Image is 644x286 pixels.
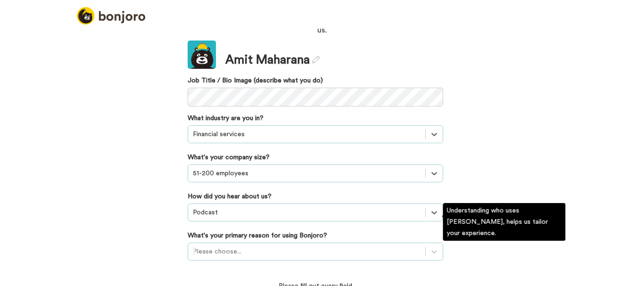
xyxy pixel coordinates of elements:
img: logo_full.png [77,7,145,25]
label: What industry are you in? [188,114,264,123]
p: We just want to ask few quick questions help customize your experience with us. [188,14,456,36]
div: Understanding who uses [PERSON_NAME], helps us tailor your experience. [443,203,566,241]
label: Job Title / Bio Image (describe what you do) [188,76,443,85]
div: Amit Maharana [225,51,320,69]
label: How did you hear about us? [188,192,272,201]
label: What's your company size? [188,153,270,162]
label: What's your primary reason for using Bonjoro? [188,231,327,240]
